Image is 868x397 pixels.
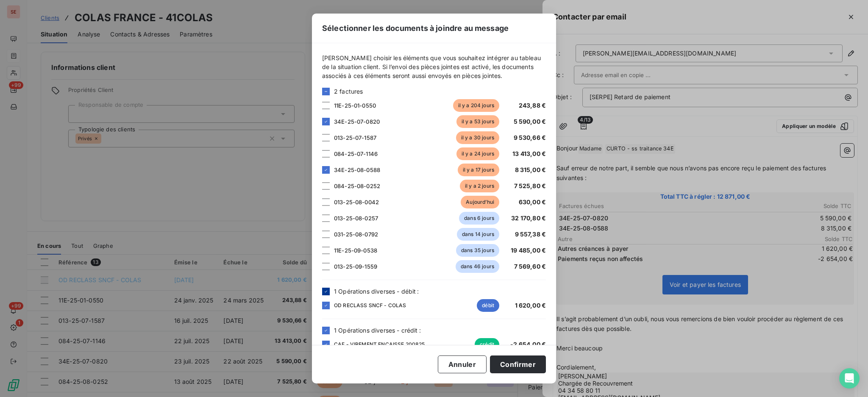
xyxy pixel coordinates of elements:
span: 243,88 € [519,102,546,109]
span: dans 35 jours [456,244,499,257]
span: 34E-25-08-0588 [334,167,380,173]
span: 1 620,00 € [515,302,546,309]
span: 2 factures [334,87,363,96]
span: 32 170,80 € [511,214,546,222]
span: il y a 30 jours [456,131,499,144]
span: [PERSON_NAME] choisir les éléments que vous souhaitez intégrer au tableau de la situation client.... [322,53,546,80]
span: Aujourd’hui [461,196,499,208]
span: il y a 53 jours [456,115,499,128]
span: 34E-25-07-0820 [334,118,380,125]
span: dans 6 jours [459,212,499,225]
span: 084-25-07-1146 [334,150,378,157]
span: il y a 17 jours [458,164,499,176]
span: 013-25-08-0042 [334,199,379,205]
span: Sélectionner les documents à joindre au message [322,22,509,34]
span: 630,00 € [519,198,546,205]
span: il y a 2 jours [460,180,499,192]
span: 8 315,00 € [515,166,546,173]
span: 013-25-09-1559 [334,263,377,270]
span: OD RECLASS SNCF - COLAS [334,302,406,309]
span: 9 530,66 € [514,134,546,141]
span: 9 557,38 € [515,230,546,238]
span: 013-25-07-1587 [334,134,376,141]
span: 5 590,00 € [514,118,546,125]
span: CAF - VIREMENT ENCAISSE 200825 [334,341,425,348]
span: 19 485,00 € [511,247,546,254]
button: Annuler [438,355,487,373]
span: crédit [475,338,499,351]
span: 084-25-08-0252 [334,183,380,189]
span: 7 569,60 € [514,263,546,270]
span: -2 654,00 € [510,341,546,348]
span: dans 14 jours [457,228,499,241]
span: 7 525,80 € [514,182,546,189]
span: 13 413,00 € [512,150,546,157]
span: il y a 204 jours [453,99,499,112]
span: dans 46 jours [456,260,499,273]
span: 11E-25-01-0550 [334,102,376,109]
div: Open Intercom Messenger [839,368,860,389]
span: 11E-25-09-0538 [334,247,377,254]
span: 031-25-08-0792 [334,231,378,238]
span: 013-25-08-0257 [334,215,378,222]
span: 1 Opérations diverses - débit : [334,287,419,296]
button: Confirmer [490,355,546,373]
span: il y a 24 jours [456,147,499,160]
span: 1 Opérations diverses - crédit : [334,326,421,335]
span: débit [477,299,499,312]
